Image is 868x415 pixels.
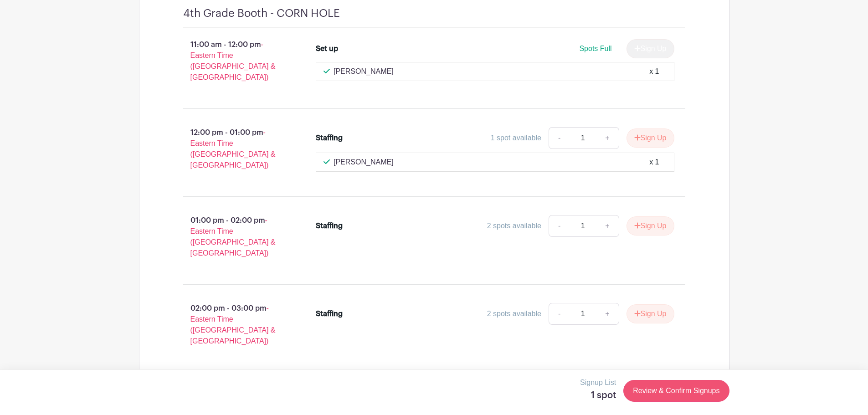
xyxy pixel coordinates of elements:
span: - Eastern Time ([GEOGRAPHIC_DATA] & [GEOGRAPHIC_DATA]) [190,304,276,345]
button: Sign Up [627,128,674,148]
span: - Eastern Time ([GEOGRAPHIC_DATA] & [GEOGRAPHIC_DATA]) [190,41,276,81]
div: Staffing [316,220,343,231]
div: x 1 [649,157,659,168]
span: Spots Full [579,45,611,52]
a: + [596,127,619,149]
a: - [549,215,570,237]
p: 01:00 pm - 02:00 pm [169,211,302,262]
p: [PERSON_NAME] [334,157,394,168]
span: - Eastern Time ([GEOGRAPHIC_DATA] & [GEOGRAPHIC_DATA]) [190,216,276,257]
span: - Eastern Time ([GEOGRAPHIC_DATA] & [GEOGRAPHIC_DATA]) [190,128,276,169]
h5: 1 spot [580,390,616,401]
div: 2 spots available [487,220,541,231]
div: x 1 [649,66,659,77]
div: Staffing [316,133,343,143]
div: Staffing [316,308,343,319]
a: Review & Confirm Signups [623,380,729,402]
a: + [596,215,619,237]
p: Signup List [580,377,616,388]
a: + [596,303,619,325]
div: Set up [316,43,338,54]
a: - [549,127,570,149]
a: - [549,303,570,325]
p: [PERSON_NAME] [334,66,394,77]
p: 11:00 am - 12:00 pm [169,36,302,87]
div: 1 spot available [491,133,541,143]
p: 12:00 pm - 01:00 pm [169,123,302,174]
button: Sign Up [627,304,674,323]
button: Sign Up [627,216,674,236]
p: 02:00 pm - 03:00 pm [169,299,302,350]
h4: 4th Grade Booth - CORN HOLE [183,7,340,20]
div: 2 spots available [487,308,541,319]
